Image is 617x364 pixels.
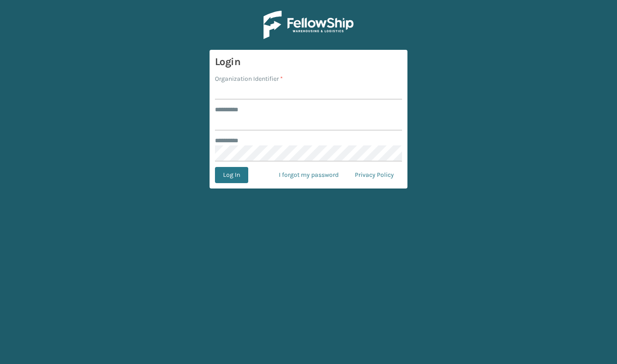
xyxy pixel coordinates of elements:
[215,55,402,69] h3: Login
[271,167,347,183] a: I forgot my password
[215,74,283,83] label: Organization Identifier
[215,167,248,183] button: Log In
[264,11,353,39] img: Logo
[347,167,402,183] a: Privacy Policy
